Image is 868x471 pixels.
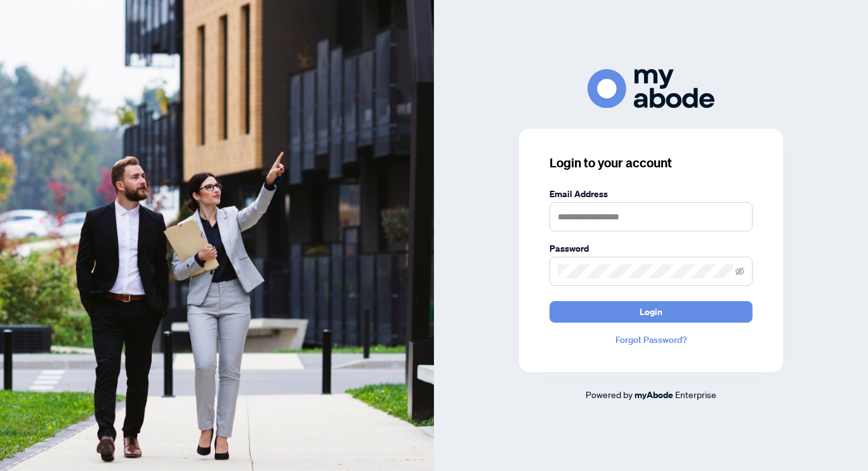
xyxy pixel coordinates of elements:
span: Powered by [586,389,633,400]
a: myAbode [635,388,673,402]
span: Login [640,302,662,322]
h3: Login to your account [549,154,753,172]
button: Login [549,301,753,323]
label: Password [549,242,753,255]
img: ma-logo [588,69,714,108]
a: Forgot Password? [549,333,753,347]
label: Email Address [549,187,753,201]
span: Enterprise [675,389,716,400]
span: eye-invisible [735,267,744,276]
